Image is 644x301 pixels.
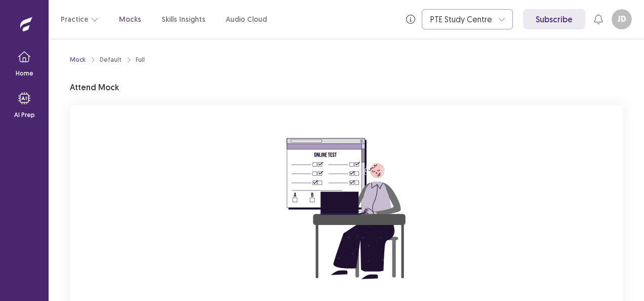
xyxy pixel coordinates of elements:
[612,9,632,29] button: JD
[162,14,206,25] a: Skills Insights
[100,55,122,64] div: Default
[70,55,86,64] a: Mock
[61,10,99,28] button: Practice
[430,10,493,29] div: PTE Study Centre
[16,69,33,78] p: Home
[226,14,267,25] a: Audio Cloud
[136,55,145,64] div: Full
[70,81,119,93] p: Attend Mock
[119,14,141,25] a: Mocks
[401,10,420,28] button: info
[255,118,437,300] img: attend-mock
[14,110,35,120] p: AI Prep
[523,9,585,29] a: Subscribe
[70,55,145,64] nav: breadcrumb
